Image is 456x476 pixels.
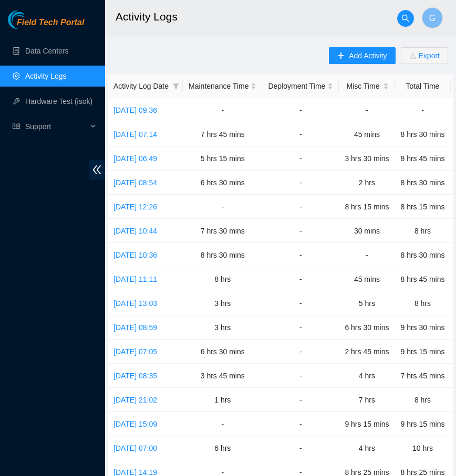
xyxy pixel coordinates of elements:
[395,412,450,436] td: 9 hrs 15 mins
[395,98,450,122] td: -
[262,98,339,122] td: -
[113,444,157,452] a: [DATE] 07:00
[8,10,53,29] img: Akamai Technologies
[262,291,339,315] td: -
[339,195,395,219] td: 8 hrs 15 mins
[339,388,395,412] td: 7 hrs
[262,267,339,291] td: -
[429,12,436,25] span: G
[395,171,450,195] td: 8 hrs 30 mins
[262,243,339,267] td: -
[339,219,395,243] td: 30 mins
[25,72,67,80] a: Activity Logs
[113,347,157,356] a: [DATE] 07:05
[349,50,387,61] span: Add Activity
[329,47,395,64] button: plusAdd Activity
[395,267,450,291] td: 8 hrs 45 mins
[262,195,339,219] td: -
[398,14,413,23] span: search
[113,178,157,187] a: [DATE] 08:54
[113,80,169,92] span: Activity Log Date
[262,219,339,243] td: -
[395,291,450,315] td: 8 hrs
[13,123,20,130] span: read
[183,340,262,364] td: 6 hrs 30 mins
[395,195,450,219] td: 8 hrs 15 mins
[183,219,262,243] td: 7 hrs 30 mins
[339,122,395,146] td: 45 mins
[113,275,157,283] a: [DATE] 11:11
[113,130,157,139] a: [DATE] 07:14
[183,412,262,436] td: -
[183,388,262,412] td: 1 hrs
[339,291,395,315] td: 5 hrs
[339,98,395,122] td: -
[89,160,105,179] span: double-left
[395,219,450,243] td: 8 hrs
[395,243,450,267] td: 8 hrs 30 mins
[113,372,157,380] a: [DATE] 08:35
[25,116,87,137] span: Support
[183,146,262,171] td: 5 hrs 15 mins
[397,10,414,27] button: search
[113,323,157,332] a: [DATE] 08:59
[339,436,395,460] td: 4 hrs
[339,171,395,195] td: 2 hrs
[395,122,450,146] td: 8 hrs 30 mins
[422,7,443,28] button: G
[262,388,339,412] td: -
[395,75,450,98] th: Total Time
[395,364,450,388] td: 7 hrs 45 mins
[395,436,450,460] td: 10 hrs
[183,291,262,315] td: 3 hrs
[262,340,339,364] td: -
[8,19,84,33] a: Akamai TechnologiesField Tech Portal
[262,146,339,171] td: -
[337,52,345,60] span: plus
[25,97,92,105] a: Hardware Test (isok)
[401,47,448,64] button: downloadExport
[262,122,339,146] td: -
[395,340,450,364] td: 9 hrs 15 mins
[339,146,395,171] td: 3 hrs 30 mins
[339,364,395,388] td: 4 hrs
[113,227,157,235] a: [DATE] 10:44
[339,267,395,291] td: 45 mins
[339,243,395,267] td: -
[113,420,157,428] a: [DATE] 15:09
[183,364,262,388] td: 3 hrs 45 mins
[183,315,262,340] td: 3 hrs
[339,412,395,436] td: 9 hrs 15 mins
[339,315,395,340] td: 6 hrs 30 mins
[183,98,262,122] td: -
[395,315,450,340] td: 9 hrs 30 mins
[339,340,395,364] td: 2 hrs 45 mins
[113,106,157,114] a: [DATE] 09:36
[262,436,339,460] td: -
[262,364,339,388] td: -
[183,195,262,219] td: -
[113,251,157,259] a: [DATE] 10:36
[113,396,157,404] a: [DATE] 21:02
[183,267,262,291] td: 8 hrs
[183,171,262,195] td: 6 hrs 30 mins
[262,171,339,195] td: -
[262,412,339,436] td: -
[171,78,181,94] span: filter
[183,243,262,267] td: 8 hrs 30 mins
[113,154,157,163] a: [DATE] 06:49
[395,388,450,412] td: 8 hrs
[25,47,68,55] a: Data Centers
[183,436,262,460] td: 6 hrs
[395,146,450,171] td: 8 hrs 45 mins
[183,122,262,146] td: 7 hrs 45 mins
[17,18,84,28] span: Field Tech Portal
[262,315,339,340] td: -
[113,299,157,308] a: [DATE] 13:03
[173,83,179,89] span: filter
[113,203,157,211] a: [DATE] 12:26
